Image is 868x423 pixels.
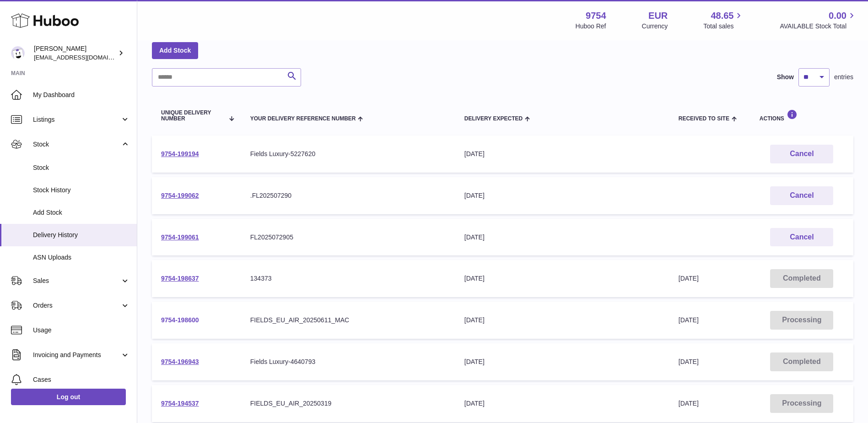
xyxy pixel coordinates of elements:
[780,22,857,31] span: AVAILABLE Stock Total
[464,358,660,366] div: [DATE]
[33,351,120,359] span: Invoicing and Payments
[777,73,794,81] label: Show
[464,399,660,408] div: [DATE]
[161,316,199,324] a: 9754-198600
[711,10,733,22] span: 48.65
[576,22,606,31] div: Huboo Ref
[161,192,199,199] a: 9754-199062
[161,358,199,365] a: 9754-196943
[34,44,116,62] div: [PERSON_NAME]
[33,163,130,172] span: Stock
[161,275,199,282] a: 9754-198637
[161,110,224,122] span: Unique Delivery Number
[464,150,660,158] div: [DATE]
[770,145,833,163] button: Cancel
[161,400,199,407] a: 9754-194537
[250,116,356,122] span: Your Delivery Reference Number
[464,233,660,242] div: [DATE]
[161,233,199,241] a: 9754-199061
[33,301,120,310] span: Orders
[250,358,446,366] div: Fields Luxury-4640793
[679,275,699,282] span: [DATE]
[679,358,699,365] span: [DATE]
[33,326,130,335] span: Usage
[250,274,446,283] div: 134373
[770,186,833,205] button: Cancel
[33,208,130,217] span: Add Stock
[703,22,744,31] span: Total sales
[679,400,699,407] span: [DATE]
[703,10,744,31] a: 48.65 Total sales
[464,191,660,200] div: [DATE]
[152,42,198,59] a: Add Stock
[679,116,729,122] span: Received to Site
[33,186,130,195] span: Stock History
[33,91,130,99] span: My Dashboard
[464,274,660,283] div: [DATE]
[770,228,833,247] button: Cancel
[34,54,135,61] span: [EMAIL_ADDRESS][DOMAIN_NAME]
[33,140,120,149] span: Stock
[250,399,446,408] div: FIELDS_EU_AIR_20250319
[11,46,25,60] img: internalAdmin-9754@internal.huboo.com
[33,253,130,262] span: ASN Uploads
[33,115,120,124] span: Listings
[250,233,446,242] div: FL2025072905
[250,191,446,200] div: .FL202507290
[464,116,523,122] span: Delivery Expected
[250,150,446,158] div: Fields Luxury-5227620
[780,10,857,31] a: 0.00 AVAILABLE Stock Total
[679,316,699,324] span: [DATE]
[464,316,660,325] div: [DATE]
[829,10,846,22] span: 0.00
[33,277,120,285] span: Sales
[834,73,853,81] span: entries
[648,10,668,22] strong: EUR
[760,109,844,122] div: Actions
[642,22,668,31] div: Currency
[250,316,446,325] div: FIELDS_EU_AIR_20250611_MAC
[161,150,199,157] a: 9754-199194
[33,231,130,239] span: Delivery History
[33,375,130,384] span: Cases
[586,10,606,22] strong: 9754
[11,389,126,405] a: Log out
